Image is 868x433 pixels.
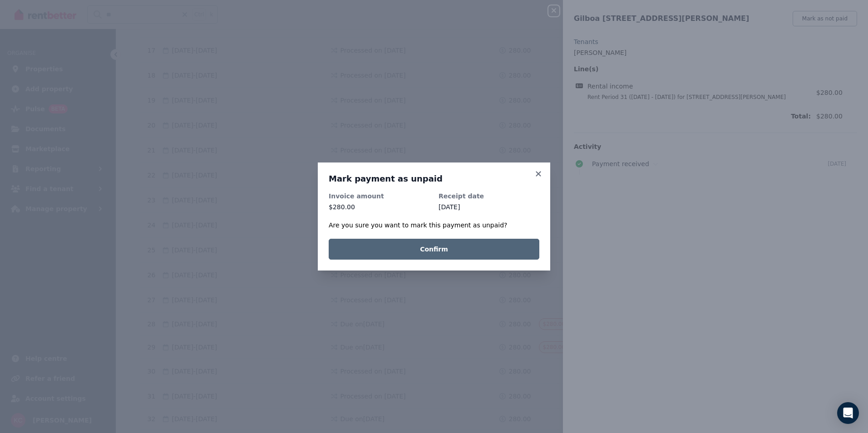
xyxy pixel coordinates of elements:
div: Open Intercom Messenger [837,402,859,424]
dd: $280.00 [329,202,429,212]
dt: Invoice amount [329,192,429,201]
dd: [DATE] [439,202,539,212]
h3: Mark payment as unpaid [329,173,539,184]
div: Are you sure you want to mark this payment as unpaid? [329,221,539,230]
dt: Receipt date [439,192,539,201]
button: Confirm [329,239,539,260]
